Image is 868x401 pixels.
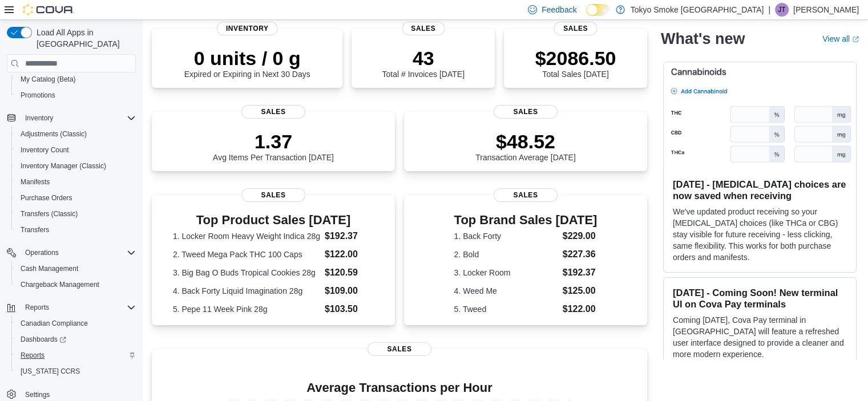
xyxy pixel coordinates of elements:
span: Purchase Orders [16,191,136,205]
span: Reports [21,351,45,360]
dd: $125.00 [563,284,597,298]
p: 43 [382,47,464,70]
h3: [DATE] - Coming Soon! New terminal UI on Cova Pay terminals [673,287,847,310]
button: Transfers (Classic) [11,206,140,222]
span: Adjustments (Classic) [16,127,136,141]
span: My Catalog (Beta) [16,72,136,86]
dt: 1. Back Forty [454,230,558,242]
dt: 2. Tweed Mega Pack THC 100 Caps [173,249,320,260]
span: Sales [554,22,597,35]
span: Operations [25,248,59,257]
h2: What's new [661,30,745,48]
button: Inventory [2,110,140,126]
a: Inventory Manager (Classic) [16,159,111,173]
button: Chargeback Management [11,277,140,293]
span: Sales [368,342,431,356]
span: Feedback [542,4,576,15]
p: [PERSON_NAME] [793,3,859,17]
dd: $109.00 [325,284,374,298]
span: Dashboards [21,335,66,344]
a: Reports [16,349,49,362]
span: Operations [21,246,136,260]
span: Inventory Manager (Classic) [21,161,106,171]
span: Inventory Count [21,145,69,155]
img: Cova [23,4,74,15]
dt: 3. Locker Room [454,267,558,278]
span: My Catalog (Beta) [21,75,76,84]
span: Transfers [16,223,136,237]
button: Inventory Manager (Classic) [11,158,140,174]
div: Jade Thiessen [775,3,789,17]
span: Cash Management [21,264,78,273]
button: Promotions [11,87,140,103]
dd: $120.59 [325,266,374,280]
a: Canadian Compliance [16,317,92,330]
span: Cash Management [16,262,136,276]
button: Manifests [11,174,140,190]
dd: $192.37 [325,229,374,243]
span: Chargeback Management [16,278,136,291]
button: Inventory [21,111,58,125]
div: Total # Invoices [DATE] [382,47,464,79]
span: Reports [16,349,136,362]
p: We've updated product receiving so your [MEDICAL_DATA] choices (like THCa or CBG) stay visible fo... [673,206,847,263]
a: View allExternal link [822,34,859,43]
dt: 3. Big Bag O Buds Tropical Cookies 28g [173,267,320,278]
span: Dashboards [16,333,136,346]
a: Cash Management [16,262,83,276]
p: $2086.50 [535,47,616,70]
dt: 5. Pepe 11 Week Pink 28g [173,303,320,315]
dt: 1. Locker Room Heavy Weight Indica 28g [173,230,320,242]
span: Transfers (Classic) [21,209,78,218]
dd: $227.36 [563,248,597,261]
span: Purchase Orders [21,193,72,202]
span: Settings [25,390,50,399]
a: Transfers [16,223,54,237]
span: JT [778,3,785,17]
button: Purchase Orders [11,190,140,206]
button: [US_STATE] CCRS [11,363,140,379]
p: 1.37 [213,130,334,153]
dd: $192.37 [563,266,597,280]
a: Promotions [16,88,60,102]
span: Manifests [21,177,50,187]
div: Avg Items Per Transaction [DATE] [213,130,334,162]
a: Dashboards [16,333,71,346]
span: Reports [25,303,49,312]
span: Sales [241,105,305,119]
dd: $122.00 [325,248,374,261]
dd: $229.00 [563,229,597,243]
span: Adjustments (Classic) [21,129,87,139]
span: Inventory Manager (Classic) [16,159,136,173]
span: Inventory Count [16,143,136,157]
h3: Top Brand Sales [DATE] [454,213,597,227]
button: Adjustments (Classic) [11,126,140,142]
h3: Top Product Sales [DATE] [173,213,374,227]
dt: 4. Weed Me [454,285,558,297]
span: Reports [21,301,136,314]
span: Load All Apps in [GEOGRAPHIC_DATA] [32,27,136,50]
dt: 4. Back Forty Liquid Imagination 28g [173,285,320,297]
span: Sales [402,22,445,35]
p: Tokyo Smoke [GEOGRAPHIC_DATA] [631,3,764,17]
p: 0 units / 0 g [184,47,310,70]
button: Operations [21,246,63,260]
input: Dark Mode [586,4,610,16]
dt: 2. Bold [454,249,558,260]
h4: Average Transactions per Hour [161,381,638,395]
svg: External link [852,36,859,43]
p: $48.52 [475,130,576,153]
span: Chargeback Management [21,280,99,289]
a: Inventory Count [16,143,74,157]
a: Dashboards [11,331,140,347]
span: Manifests [16,175,136,189]
span: Inventory [217,22,278,35]
a: Transfers (Classic) [16,207,82,221]
a: Adjustments (Classic) [16,127,91,141]
a: My Catalog (Beta) [16,72,80,86]
div: Total Sales [DATE] [535,47,616,79]
span: Sales [494,105,558,119]
a: Purchase Orders [16,191,77,205]
button: My Catalog (Beta) [11,71,140,87]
